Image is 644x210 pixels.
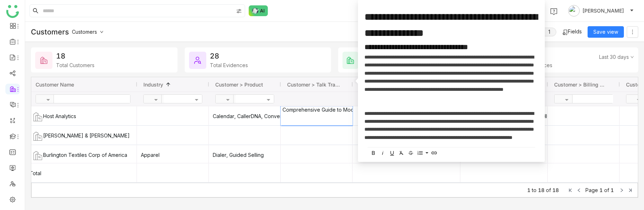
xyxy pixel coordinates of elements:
[604,187,609,193] span: of
[585,187,598,193] span: Page
[36,81,74,88] span: Customer Name
[29,126,137,145] div: [PERSON_NAME] & [PERSON_NAME]
[397,149,405,157] button: Clear Formatting
[29,145,137,164] div: Burlington Textiles Corp of America
[588,26,624,38] button: Save view
[32,151,43,160] img: Burlington Textiles Corp of America
[6,5,19,18] img: logo
[532,187,537,193] span: to
[593,28,618,36] span: Save view
[236,8,242,14] img: search-type.svg
[215,81,263,88] span: Customer > Product
[416,149,424,157] button: Ordered List
[379,149,387,157] button: Italic (⌘I)
[611,187,614,193] span: 1
[552,187,559,193] span: 18
[249,5,268,16] img: ask-buddy-normal.svg
[567,5,635,17] button: [PERSON_NAME]
[287,81,340,88] span: Customer > Talk Track
[550,8,557,15] img: help.svg
[143,81,163,88] span: Industry
[56,62,95,68] div: Total Customers
[213,107,284,126] div: Calendar, CallerDNA, ConversationAI, Dialer, Guided Selling
[407,149,415,157] button: Strikethrough (⌘S)
[388,149,396,157] button: Underline (⌘U)
[346,56,355,65] img: new-customers.svg
[40,56,48,65] img: total-customers.svg
[213,145,284,164] div: Dialer, Guided Selling
[32,132,43,141] img: COLE, SCOTT & KISSANE
[568,28,582,34] span: Fields
[281,106,353,125] div: Comprehensive Guide to Modern Software Development PracticesIntroduction to Software EngineeringSoft
[547,28,552,36] span: 1
[423,149,429,157] button: Ordered List
[29,107,137,126] div: Host Analytics
[538,187,544,193] span: 18
[141,145,160,164] div: Apparel
[193,56,202,65] img: total-evidences.svg
[430,149,438,157] button: Insert Link (⌘K)
[210,62,248,68] div: Total Evidences
[527,187,530,193] span: 1
[210,52,219,60] div: 28
[599,54,629,60] span: Last 30 days
[568,5,580,17] img: avatar
[56,52,65,60] div: 18
[583,7,624,15] span: [PERSON_NAME]
[599,187,603,193] span: 1
[546,187,551,193] span: of
[72,29,97,35] span: Customers
[31,27,69,37] h2: Customers
[369,149,377,157] button: Bold (⌘B)
[562,29,568,35] img: fields.svg
[32,112,43,121] img: Host Analytics
[29,164,137,183] div: Total
[554,81,607,88] span: Customer > Billing City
